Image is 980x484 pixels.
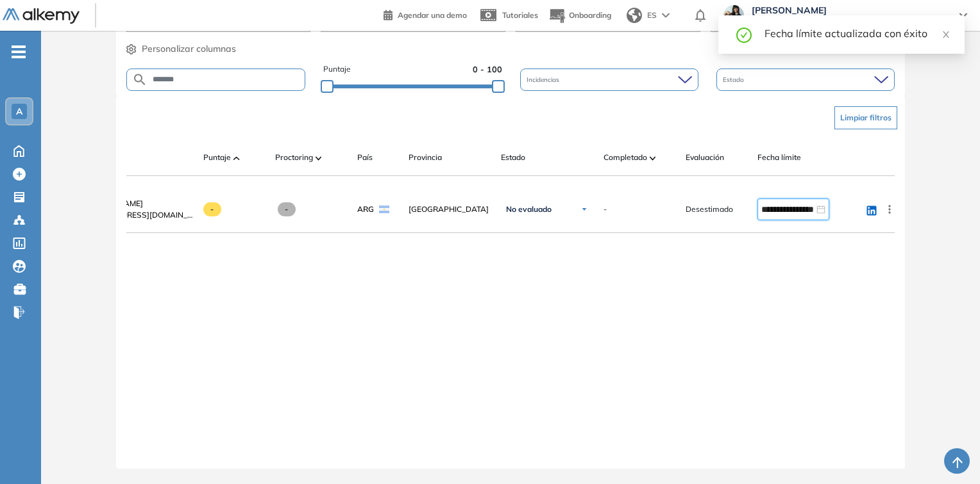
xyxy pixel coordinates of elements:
img: SEARCH_ALT [132,72,148,88]
span: - [203,202,222,216]
span: Tutoriales [502,10,538,20]
span: Fecha límite [757,152,801,163]
span: Desestimado [686,204,733,215]
button: Onboarding [548,2,611,29]
span: Personalizar columnas [142,42,236,56]
span: Puntaje [323,63,351,76]
span: Completado [604,152,647,163]
img: world [627,8,642,23]
span: - [604,204,607,215]
span: [EMAIL_ADDRESS][DOMAIN_NAME] [80,209,193,221]
img: [missing "en.ARROW_ALT" translation] [650,156,656,160]
span: No evaluado [506,204,552,214]
span: País [357,152,373,163]
img: [missing "en.ARROW_ALT" translation] [233,156,240,160]
span: check-circle [736,26,752,43]
div: Fecha límite actualizada con éxito [765,26,949,41]
span: Proctoring [275,152,313,163]
button: Personalizar columnas [126,42,236,56]
i: - [12,51,26,53]
span: Puntaje [203,152,231,163]
span: Provincia [409,152,442,163]
img: arrow [662,13,670,18]
span: close [942,30,950,39]
span: Estado [723,75,747,85]
span: 0 - 100 [473,63,502,76]
span: - [278,202,296,216]
span: Incidencias [527,75,562,85]
span: ES [647,10,657,21]
img: Logo [3,8,80,24]
a: Agendar una demo [384,6,467,22]
span: [GEOGRAPHIC_DATA] [409,204,491,215]
img: Ícono de flecha [580,206,588,213]
span: ARG [357,204,374,215]
span: [PERSON_NAME] [752,5,947,15]
button: Limpiar filtros [834,106,897,129]
span: Estado [501,152,525,163]
span: A [16,106,22,117]
img: ARG [379,206,389,213]
img: [missing "en.ARROW_ALT" translation] [316,156,322,160]
span: Evaluación [686,152,724,163]
div: Incidencias [520,69,698,91]
div: Estado [716,69,895,91]
span: Onboarding [569,10,611,20]
a: [PERSON_NAME] [80,198,193,209]
span: Agendar una demo [398,10,467,20]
